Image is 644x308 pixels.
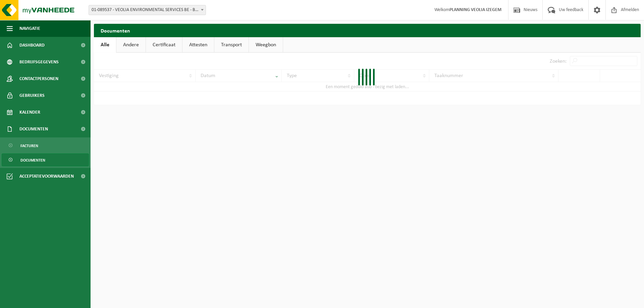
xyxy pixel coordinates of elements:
[2,153,89,166] a: Documenten
[116,37,146,53] a: Andere
[449,7,501,12] strong: PLANNING VEOLIA IZEGEM
[89,5,206,15] span: 01-089537 - VEOLIA ENVIRONMENTAL SERVICES BE - BEERSE
[249,37,283,53] a: Weegbon
[94,37,116,53] a: Alle
[19,87,45,104] span: Gebruikers
[19,54,59,70] span: Bedrijfsgegevens
[214,37,249,53] a: Transport
[19,37,45,54] span: Dashboard
[19,20,40,37] span: Navigatie
[182,37,214,53] a: Attesten
[19,121,48,137] span: Documenten
[19,168,74,185] span: Acceptatievoorwaarden
[20,139,38,152] span: Facturen
[20,154,45,167] span: Documenten
[19,70,58,87] span: Contactpersonen
[2,139,89,152] a: Facturen
[89,5,206,15] span: 01-089537 - VEOLIA ENVIRONMENTAL SERVICES BE - BEERSE
[94,24,641,37] h2: Documenten
[19,104,40,121] span: Kalender
[146,37,182,53] a: Certificaat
